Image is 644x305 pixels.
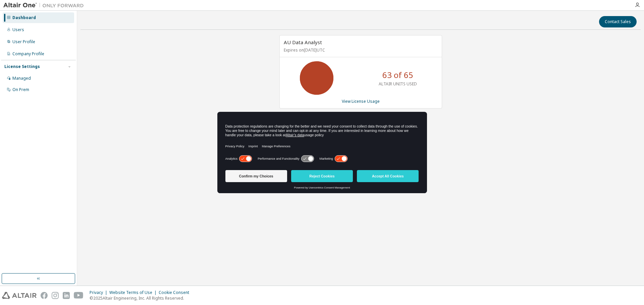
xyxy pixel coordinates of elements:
[159,290,193,295] div: Cookie Consent
[12,39,35,45] div: User Profile
[284,47,436,53] p: Expires on [DATE] UTC
[109,290,159,295] div: Website Terms of Use
[599,16,637,27] button: Contact Sales
[74,292,84,299] img: youtube.svg
[12,87,29,92] div: On Prem
[382,69,413,81] p: 63 of 65
[12,51,44,57] div: Company Profile
[90,290,109,295] div: Privacy
[90,295,193,301] p: © 2025 Altair Engineering, Inc. All Rights Reserved.
[3,2,87,9] img: Altair One
[52,292,59,299] img: instagram.svg
[379,81,417,87] p: ALTAIR UNITS USED
[12,27,24,32] div: Users
[12,15,36,20] div: Dashboard
[2,292,37,299] img: altair_logo.svg
[41,292,48,299] img: facebook.svg
[342,98,380,104] a: View License Usage
[12,76,31,81] div: Managed
[63,292,70,299] img: linkedin.svg
[4,64,40,69] div: License Settings
[284,39,322,46] span: AU Data Analyst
